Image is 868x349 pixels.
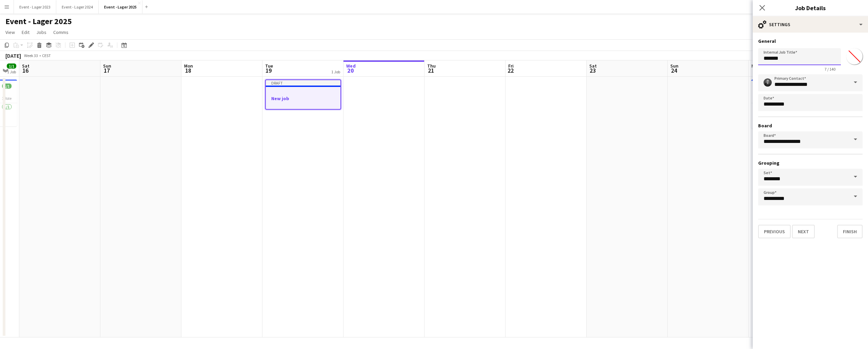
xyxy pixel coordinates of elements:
[5,29,15,35] span: View
[758,123,863,129] h3: Board
[7,63,16,69] span: 1/1
[7,69,16,74] div: 1 Job
[22,63,29,69] span: Sat
[507,67,514,74] span: 22
[2,96,12,101] span: 1 Role
[266,80,340,86] div: Draft
[36,29,46,35] span: Jobs
[792,225,815,238] button: Next
[751,79,827,128] app-job-card: 08:00-16:00 (8h)1/1Mandags- byråmøte kontor1 RoleEvents (Warehouse)1/108:00-16:00 (8h)[PERSON_NAM...
[345,67,356,74] span: 20
[14,0,56,14] button: Event - Lager 2023
[670,63,678,69] span: Sun
[102,67,111,74] span: 17
[751,103,827,128] app-card-role: Events (Warehouse)1/108:00-16:00 (8h)[PERSON_NAME] [PERSON_NAME]
[34,28,49,37] a: Jobs
[5,16,72,26] h1: Event - Lager 2025
[758,160,863,166] h3: Grouping
[103,63,111,69] span: Sun
[184,63,193,69] span: Mon
[426,67,436,74] span: 21
[331,69,340,74] div: 1 Job
[99,0,142,14] button: Event - Lager 2025
[21,67,29,74] span: 16
[750,67,760,74] span: 25
[588,67,597,74] span: 23
[751,89,827,95] h3: Mandags- byråmøte kontor
[753,16,868,33] div: Settings
[508,63,514,69] span: Fri
[427,63,436,69] span: Thu
[22,53,39,58] span: Week 33
[264,67,273,74] span: 19
[265,79,341,110] app-job-card: DraftNew job
[42,53,51,58] div: CEST
[346,63,356,69] span: Wed
[3,28,18,37] a: View
[22,29,29,35] span: Edit
[669,67,678,74] span: 24
[19,28,32,37] a: Edit
[751,63,760,69] span: Mon
[183,67,193,74] span: 18
[819,67,841,72] span: 7 / 140
[837,225,863,238] button: Finish
[51,28,71,37] a: Comms
[758,38,863,44] h3: General
[265,63,273,69] span: Tue
[266,95,340,102] h3: New job
[2,84,12,89] span: 1/1
[753,3,868,12] h3: Job Details
[589,63,597,69] span: Sat
[53,29,68,35] span: Comms
[5,52,21,59] div: [DATE]
[56,0,99,14] button: Event - Lager 2024
[758,225,791,238] button: Previous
